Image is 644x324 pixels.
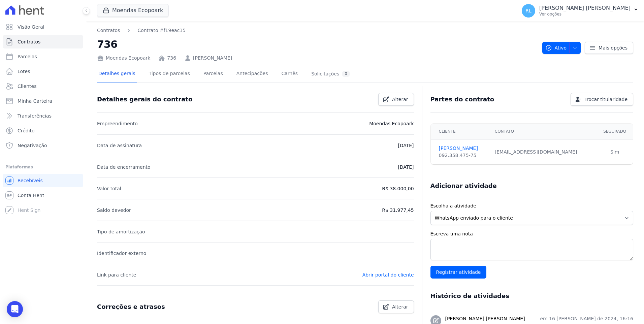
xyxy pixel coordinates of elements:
[542,42,581,54] button: Ativo
[3,50,83,63] a: Parcelas
[97,27,120,34] a: Contratos
[597,124,633,139] th: Segurado
[430,266,487,279] input: Registrar atividade
[137,27,186,34] a: Contrato #f19eac15
[3,65,83,78] a: Lotes
[398,163,414,171] p: [DATE]
[3,139,83,152] a: Negativação
[3,124,83,137] a: Crédito
[97,27,537,34] nav: Breadcrumb
[97,65,137,83] a: Detalhes gerais
[3,35,83,48] a: Contratos
[3,20,83,34] a: Visão Geral
[202,65,224,83] a: Parcelas
[97,37,537,52] h2: 736
[430,95,494,103] h3: Partes do contrato
[369,120,414,128] p: Moendas Ecopoark
[97,95,192,103] h3: Detalhes gerais do contrato
[18,38,40,45] span: Contratos
[491,124,597,139] th: Contato
[3,174,83,187] a: Recebíveis
[495,149,593,156] div: [EMAIL_ADDRESS][DOMAIN_NAME]
[167,55,176,62] a: 736
[525,8,532,13] span: RL
[439,145,487,152] a: [PERSON_NAME]
[18,83,36,90] span: Clientes
[430,202,633,209] label: Escolha a atividade
[3,109,83,123] a: Transferências
[193,55,232,62] a: [PERSON_NAME]
[392,96,408,103] span: Alterar
[18,127,35,134] span: Crédito
[382,185,414,193] p: R$ 38.000,00
[585,42,633,54] a: Mais opções
[18,98,52,104] span: Minha Carteira
[398,141,414,150] p: [DATE]
[382,206,414,214] p: R$ 31.977,45
[97,141,142,150] p: Data de assinatura
[148,65,191,83] a: Tipos de parcelas
[97,120,138,128] p: Empreendimento
[5,163,80,171] div: Plataformas
[97,228,145,236] p: Tipo de amortização
[18,177,43,184] span: Recebíveis
[3,94,83,108] a: Minha Carteira
[280,65,299,83] a: Carnês
[311,71,350,77] div: Solicitações
[97,4,169,17] button: Moendas Ecopoark
[378,300,414,313] a: Alterar
[362,272,414,278] a: Abrir portal do cliente
[445,315,525,322] h3: [PERSON_NAME] [PERSON_NAME]
[584,96,627,103] span: Trocar titularidade
[97,271,136,279] p: Link para cliente
[235,65,269,83] a: Antecipações
[378,93,414,106] a: Alterar
[431,124,491,139] th: Cliente
[430,182,497,190] h3: Adicionar atividade
[430,230,633,237] label: Escreva uma nota
[539,5,631,11] p: [PERSON_NAME] [PERSON_NAME]
[310,65,351,83] a: Solicitações0
[97,55,150,62] div: Moendas Ecopoark
[97,206,131,214] p: Saldo devedor
[516,1,644,20] button: RL [PERSON_NAME] [PERSON_NAME] Ver opções
[540,315,633,322] p: em 16 [PERSON_NAME] de 2024, 16:16
[342,71,350,77] div: 0
[97,185,121,193] p: Valor total
[571,93,633,106] a: Trocar titularidade
[18,192,44,199] span: Conta Hent
[18,24,44,30] span: Visão Geral
[18,142,47,149] span: Negativação
[3,79,83,93] a: Clientes
[392,303,408,310] span: Alterar
[97,249,146,257] p: Identificador externo
[3,189,83,202] a: Conta Hent
[597,139,633,165] td: Sim
[599,44,627,51] span: Mais opções
[539,11,631,17] p: Ver opções
[97,303,165,311] h3: Correções e atrasos
[545,42,567,54] span: Ativo
[430,292,509,300] h3: Histórico de atividades
[439,152,487,159] div: 092.358.475-75
[97,27,186,34] nav: Breadcrumb
[18,112,52,119] span: Transferências
[18,68,30,75] span: Lotes
[97,163,151,171] p: Data de encerramento
[18,53,37,60] span: Parcelas
[7,301,23,317] div: Open Intercom Messenger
